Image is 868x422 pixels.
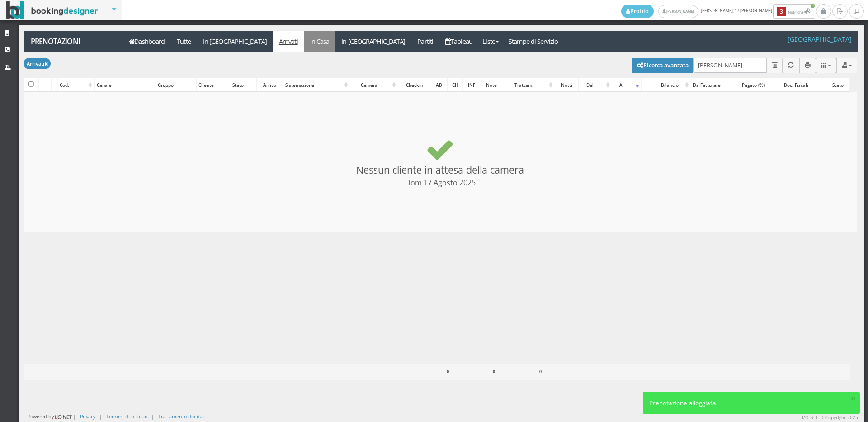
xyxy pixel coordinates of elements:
[579,79,612,91] div: Dal
[54,413,73,421] img: ionet_small_logo.png
[649,399,718,407] span: Prenotazione alloggiata!
[304,31,335,52] a: In Casa
[642,79,691,91] div: Bilancio
[28,413,76,421] div: Powered by |
[431,79,447,91] div: AD
[691,79,740,91] div: Da Fatturare
[405,178,476,188] small: Dom 17 Agosto 2025
[788,35,852,43] h4: [GEOGRAPHIC_DATA]
[773,4,815,19] button: 3Notifiche
[58,79,94,91] div: Cod.
[106,413,147,420] a: Termini di utilizzo
[836,58,857,73] button: Export
[24,31,118,52] a: Prenotazioni
[171,31,197,52] a: Tutte
[612,79,641,91] div: Al
[693,58,766,73] input: Cerca
[658,5,698,18] a: [PERSON_NAME]
[503,31,564,52] a: Stampe di Servizio
[782,79,826,91] div: Doc. Fiscali
[632,58,693,73] button: Ricerca avanzata
[95,79,156,91] div: Canale
[783,58,799,73] button: Aggiorna
[555,79,579,91] div: Notti
[335,31,411,52] a: In [GEOGRAPHIC_DATA]
[621,4,816,19] span: [PERSON_NAME], 17 [PERSON_NAME]
[478,31,502,52] a: Liste
[493,369,495,375] b: 0
[156,79,196,91] div: Gruppo
[503,79,554,91] div: Trattam.
[158,413,206,420] a: Trattamento dei dati
[80,413,95,420] a: Privacy
[350,79,398,91] div: Camera
[398,79,431,91] div: Checkin
[480,79,503,91] div: Note
[740,79,782,91] div: Pagato (%)
[123,31,171,52] a: Dashboard
[197,79,226,91] div: Cliente
[411,31,439,52] a: Partiti
[283,79,349,91] div: Sistemazione
[448,79,462,91] div: CH
[621,5,654,18] a: Profilo
[463,79,480,91] div: INF
[777,7,786,16] b: 3
[99,413,102,420] div: |
[226,79,250,91] div: Stato
[439,31,479,52] a: Tableau
[27,95,854,229] h3: Nessun cliente in attesa della camera
[539,369,542,375] b: 0
[851,394,856,403] button: ×
[826,79,849,91] div: Stato
[151,413,154,420] div: |
[6,1,98,19] img: BookingDesigner.com
[257,79,283,91] div: Arrivo
[197,31,273,52] a: In [GEOGRAPHIC_DATA]
[24,58,51,69] button: Arrivati
[273,31,304,52] a: Arrivati
[447,369,449,375] b: 0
